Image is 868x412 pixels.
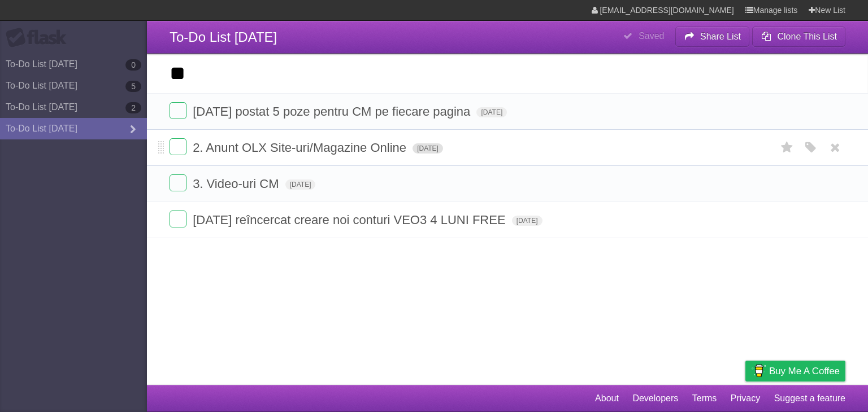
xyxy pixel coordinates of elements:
[193,213,508,227] span: [DATE] reîncercat creare noi conturi VEO3 4 LUNI FREE
[6,28,73,48] div: Flask
[170,174,186,191] label: Done
[170,29,277,45] span: To-Do List [DATE]
[170,102,186,119] label: Done
[700,32,741,41] b: Share List
[170,211,186,227] label: Done
[193,141,409,155] span: 2. Anunt OLX Site-uri/Magazine Online
[125,59,141,71] b: 0
[745,361,845,382] a: Buy me a coffee
[125,102,141,113] b: 2
[476,107,507,117] span: [DATE]
[639,31,664,41] b: Saved
[632,388,678,409] a: Developers
[777,32,837,41] b: Clone This List
[731,388,760,409] a: Privacy
[769,361,840,381] span: Buy me a coffee
[193,104,473,119] span: [DATE] postat 5 poze pentru CM pe fiecare pagina
[692,388,717,409] a: Terms
[170,138,186,155] label: Done
[776,138,798,157] label: Star task
[285,179,316,190] span: [DATE]
[675,27,750,47] button: Share List
[774,388,845,409] a: Suggest a feature
[413,143,443,154] span: [DATE]
[752,27,845,47] button: Clone This List
[193,177,281,191] span: 3. Video-uri CM
[125,81,141,92] b: 5
[512,216,542,226] span: [DATE]
[595,388,619,409] a: About
[751,361,766,380] img: Buy me a coffee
